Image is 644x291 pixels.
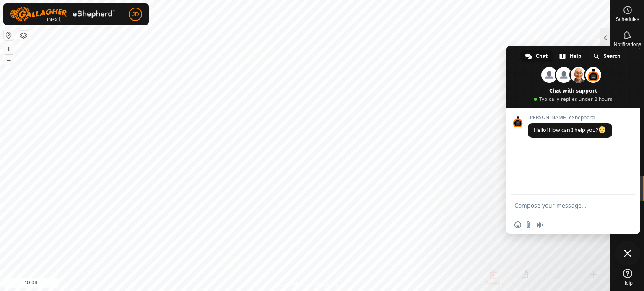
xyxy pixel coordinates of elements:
a: Contact Us [314,280,338,288]
span: [PERSON_NAME] eShepherd [528,115,612,121]
button: + [4,44,14,54]
span: Notifications [614,42,641,47]
button: Reset Map [4,30,14,40]
textarea: Compose your message... [514,202,613,209]
span: Chat [536,50,548,62]
span: Search [604,50,621,62]
span: Help [570,50,582,62]
span: Help [622,281,633,286]
span: Schedules [615,17,639,22]
div: Help [554,50,587,62]
img: Gallagher Logo [10,7,115,22]
span: JD [132,10,139,19]
a: Help [611,265,644,289]
div: Chat [520,50,553,62]
span: Insert an emoji [514,221,521,228]
button: Map Layers [18,31,29,41]
div: Search [588,50,626,62]
a: Privacy Policy [272,280,304,288]
div: Close chat [615,241,640,266]
span: Audio message [536,221,543,228]
button: – [4,55,14,65]
span: Send a file [525,221,532,228]
span: Hello! How can I help you? [534,126,606,134]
